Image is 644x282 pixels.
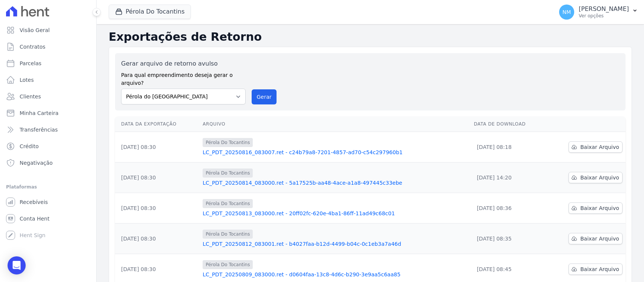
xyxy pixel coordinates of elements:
[203,179,468,187] a: LC_PDT_20250814_083000.ret - 5a17525b-aa48-4ace-a1a8-497445c33ebe
[115,132,200,162] td: [DATE] 08:30
[20,126,58,133] span: Transferências
[471,193,547,224] td: [DATE] 08:36
[20,198,48,206] span: Recebíveis
[471,162,547,193] td: [DATE] 14:20
[580,235,619,242] span: Baixar Arquivo
[579,13,629,19] p: Ver opções
[8,256,26,274] div: Open Intercom Messenger
[115,162,200,193] td: [DATE] 08:30
[203,260,253,269] span: Pérola Do Tocantins
[3,139,93,154] a: Crédito
[20,76,34,84] span: Lotes
[569,264,622,275] a: Baixar Arquivo
[471,132,547,162] td: [DATE] 08:18
[471,224,547,254] td: [DATE] 08:35
[20,109,58,117] span: Minha Carteira
[3,56,93,71] a: Parcelas
[580,174,619,181] span: Baixar Arquivo
[580,143,619,151] span: Baixar Arquivo
[6,182,90,192] div: Plataformas
[3,89,93,104] a: Clientes
[20,159,53,167] span: Negativação
[203,199,253,208] span: Pérola Do Tocantins
[115,193,200,224] td: [DATE] 08:30
[115,224,200,254] td: [DATE] 08:30
[121,68,246,87] label: Para qual empreendimento deseja gerar o arquivo?
[20,43,45,51] span: Contratos
[20,143,39,150] span: Crédito
[203,138,253,147] span: Pérola Do Tocantins
[20,26,50,34] span: Visão Geral
[121,59,246,68] label: Gerar arquivo de retorno avulso
[3,72,93,87] a: Lotes
[569,172,622,183] a: Baixar Arquivo
[203,271,468,278] a: LC_PDT_20250809_083000.ret - d0604faa-13c8-4d6c-b290-3e9aa5c6aa85
[203,210,468,217] a: LC_PDT_20250813_083000.ret - 20ff02fc-620e-4ba1-86ff-11ad49c68c01
[203,149,468,156] a: LC_PDT_20250816_083007.ret - c24b79a8-7201-4857-ad70-c54c297960b1
[563,9,571,15] span: NM
[3,23,93,38] a: Visão Geral
[20,93,41,100] span: Clientes
[569,141,622,153] a: Baixar Arquivo
[200,116,471,132] th: Arquivo
[3,39,93,54] a: Contratos
[20,60,41,67] span: Parcelas
[20,215,49,222] span: Conta Hent
[569,233,622,244] a: Baixar Arquivo
[203,169,253,178] span: Pérola Do Tocantins
[109,30,632,44] h2: Exportações de Retorno
[471,116,547,132] th: Data de Download
[3,195,93,210] a: Recebíveis
[203,230,253,239] span: Pérola Do Tocantins
[203,240,468,248] a: LC_PDT_20250812_083001.ret - b4027faa-b12d-4499-b04c-0c1eb3a7a46d
[3,122,93,137] a: Transferências
[252,89,277,104] button: Gerar
[580,265,619,273] span: Baixar Arquivo
[553,2,644,23] button: NM [PERSON_NAME] Ver opções
[579,5,629,13] p: [PERSON_NAME]
[109,5,191,19] button: Pérola Do Tocantins
[115,116,200,132] th: Data da Exportação
[3,106,93,121] a: Minha Carteira
[569,202,622,214] a: Baixar Arquivo
[3,211,93,226] a: Conta Hent
[580,204,619,212] span: Baixar Arquivo
[3,155,93,170] a: Negativação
